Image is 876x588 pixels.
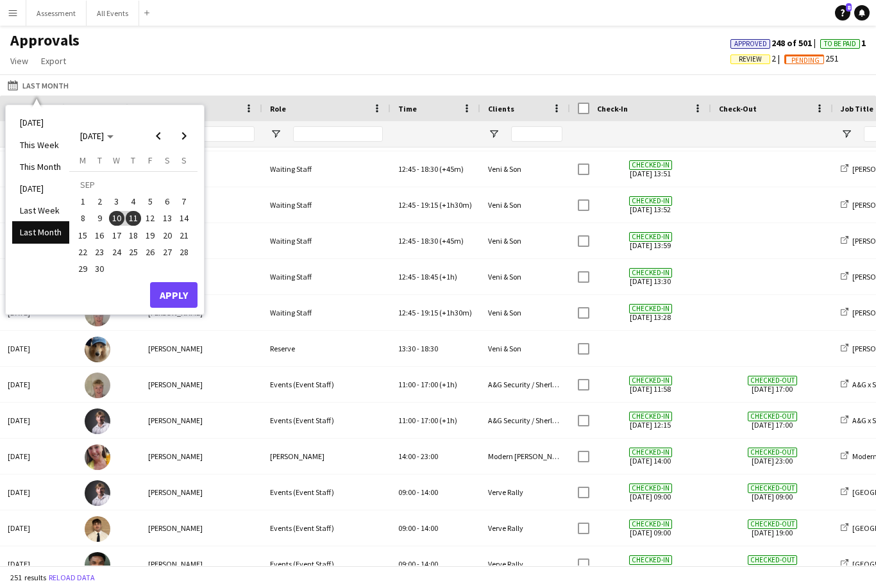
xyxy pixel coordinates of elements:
[480,367,570,402] div: A&G Security / Sherlock Parties
[46,571,97,585] button: Reload data
[398,487,416,497] span: 09:00
[398,236,416,246] span: 12:45
[262,475,391,510] div: Events (Event Staff)
[176,244,192,260] span: 28
[142,193,158,210] button: 05-09-2025
[398,104,417,113] span: Time
[142,244,158,260] button: 26-09-2025
[74,244,91,260] button: 22-09-2025
[417,559,419,569] span: -
[846,3,852,12] span: 8
[165,155,170,166] span: S
[142,228,158,243] span: 19
[109,228,124,243] span: 17
[748,519,797,529] span: Checked-out
[398,344,416,353] span: 13:30
[108,244,125,260] button: 24-09-2025
[140,367,262,402] div: [PERSON_NAME]
[87,1,139,26] button: All Events
[91,193,108,210] button: 02-09-2025
[26,1,87,26] button: Assessment
[629,483,672,493] span: Checked-in
[398,416,416,425] span: 11:00
[480,151,570,187] div: Veni & Son
[597,367,703,402] span: [DATE] 11:58
[629,304,672,314] span: Checked-in
[398,200,416,210] span: 12:45
[85,408,110,434] img: Robert Usher
[75,124,119,147] button: Choose month and year
[176,228,192,243] span: 21
[126,211,141,226] span: 11
[480,295,570,330] div: Veni & Son
[421,344,438,353] span: 18:30
[421,272,438,281] span: 18:45
[439,164,464,174] span: (+45m)
[629,376,672,385] span: Checked-in
[629,160,672,170] span: Checked-in
[820,37,866,49] span: 1
[629,519,672,529] span: Checked-in
[597,187,703,223] span: [DATE] 13:52
[85,552,110,578] img: Joshua Mensah
[791,56,820,65] span: Pending
[730,53,784,64] span: 2
[146,123,171,149] button: Previous month
[5,78,71,93] button: Last Month
[488,104,514,113] span: Clients
[439,200,472,210] span: (+1h30m)
[748,483,797,493] span: Checked-out
[176,211,192,226] span: 14
[92,244,108,260] span: 23
[125,244,142,260] button: 25-09-2025
[719,104,757,113] span: Check-Out
[12,199,69,221] li: Last Week
[398,380,416,389] span: 11:00
[142,194,158,209] span: 5
[398,308,416,317] span: 12:45
[824,40,856,48] span: To Be Paid
[75,228,90,243] span: 15
[140,331,262,366] div: [PERSON_NAME]
[421,523,438,533] span: 14:00
[148,104,169,113] span: Name
[739,55,762,63] span: Review
[181,155,187,166] span: S
[597,104,628,113] span: Check-In
[75,244,90,260] span: 22
[439,416,457,425] span: (+1h)
[421,308,438,317] span: 19:15
[262,295,391,330] div: Waiting Staff
[719,403,825,438] span: [DATE] 17:00
[85,480,110,506] img: Robert Usher
[158,193,175,210] button: 06-09-2025
[629,555,672,565] span: Checked-in
[417,236,419,246] span: -
[597,295,703,330] span: [DATE] 13:28
[41,55,66,67] span: Export
[142,244,158,260] span: 26
[92,228,108,243] span: 16
[80,130,104,142] span: [DATE]
[262,331,391,366] div: Reserve
[421,380,438,389] span: 17:00
[142,227,158,244] button: 19-09-2025
[91,227,108,244] button: 16-09-2025
[719,475,825,510] span: [DATE] 09:00
[597,259,703,294] span: [DATE] 13:30
[140,510,262,546] div: [PERSON_NAME]
[91,244,108,260] button: 23-09-2025
[597,475,703,510] span: [DATE] 09:00
[629,232,672,242] span: Checked-in
[85,373,110,398] img: Alexander Jones
[262,259,391,294] div: Waiting Staff
[85,104,106,113] span: Photo
[719,510,825,546] span: [DATE] 19:00
[417,487,419,497] span: -
[75,261,90,276] span: 29
[176,193,192,210] button: 07-09-2025
[417,416,419,425] span: -
[125,193,142,210] button: 04-09-2025
[158,244,175,260] button: 27-09-2025
[12,112,69,133] li: [DATE]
